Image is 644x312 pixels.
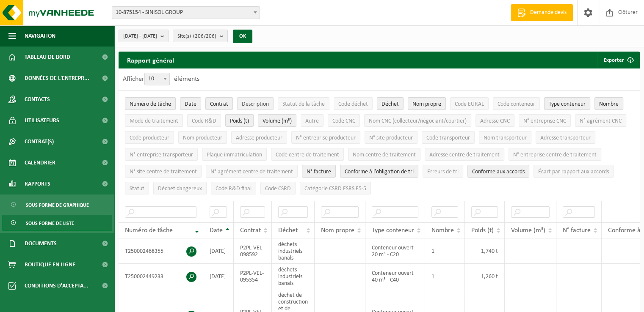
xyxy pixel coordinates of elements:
[408,97,446,110] button: Nom propreNom propre: Activate to sort
[369,135,413,141] span: N° site producteur
[25,110,59,131] span: Utilisateurs
[237,97,274,110] button: DescriptionDescription: Activate to sort
[471,227,494,234] span: Poids (t)
[597,52,639,68] button: Exporter
[340,165,418,178] button: Conforme à l’obligation de tri : Activate to sort
[272,238,315,264] td: déchets industriels banals
[180,97,201,110] button: DateDate: Activate to sort
[125,131,174,144] button: Code producteurCode producteur: Activate to sort
[296,135,356,141] span: N° entreprise producteur
[178,131,227,144] button: Nom producteurNom producteur: Activate to sort
[276,152,339,158] span: Code centre de traitement
[479,131,531,144] button: Nom transporteurNom transporteur: Activate to sort
[125,114,183,127] button: Mode de traitementMode de traitement: Activate to sort
[425,238,465,264] td: 1
[26,197,89,213] span: Sous forme de graphique
[549,101,586,107] span: Type conteneur
[472,169,525,175] span: Conforme aux accords
[173,30,228,42] button: Site(s)(206/206)
[202,148,267,161] button: Plaque immatriculationPlaque immatriculation: Activate to sort
[271,148,344,161] button: Code centre de traitementCode centre de traitement: Activate to sort
[236,135,282,141] span: Adresse producteur
[353,152,416,158] span: Nom centre de traitement
[263,118,292,124] span: Volume (m³)
[125,227,173,234] span: Numéro de tâche
[519,114,571,127] button: N° entreprise CNCN° entreprise CNC: Activate to sort
[305,118,319,124] span: Autre
[422,131,475,144] button: Code transporteurCode transporteur: Activate to sort
[372,227,414,234] span: Type conteneur
[511,227,545,234] span: Volume (m³)
[119,52,182,68] h2: Rapport général
[599,101,619,107] span: Nombre
[465,238,505,264] td: 1,740 t
[234,264,272,289] td: P2PL-VEL-095354
[130,101,171,107] span: Numéro de tâche
[425,264,465,289] td: 1
[130,152,193,158] span: N° entreprise transporteur
[345,169,414,175] span: Conforme à l’obligation de tri
[123,76,199,82] label: Afficher éléments
[423,165,463,178] button: Erreurs de triErreurs de tri: Activate to sort
[480,118,510,124] span: Adresse CNC
[455,101,484,107] span: Code EURAL
[272,264,315,289] td: déchets industriels banals
[119,264,203,289] td: T250002449233
[2,197,112,213] a: Sous forme de graphique
[192,118,216,124] span: Code R&D
[369,118,467,124] span: Nom CNC (collecteur/négociant/courtier)
[348,148,420,161] button: Nom centre de traitementNom centre de traitement: Activate to sort
[377,97,404,110] button: DéchetDéchet: Activate to sort
[25,25,55,47] span: Navigation
[575,114,626,127] button: N° agrément CNCN° agrément CNC: Activate to sort
[25,275,88,296] span: Conditions d'accepta...
[302,165,336,178] button: N° factureN° facture: Activate to sort
[216,186,252,192] span: Code R&D final
[265,186,291,192] span: Code CSRD
[365,238,425,264] td: Conteneur ouvert 20 m³ - C20
[123,30,157,43] span: [DATE] - [DATE]
[412,101,441,107] span: Nom propre
[498,101,535,107] span: Code conteneur
[334,97,373,110] button: Code déchetCode déchet: Activate to sort
[210,101,228,107] span: Contrat
[475,114,514,127] button: Adresse CNCAdresse CNC: Activate to sort
[130,186,144,192] span: Statut
[540,135,591,141] span: Adresse transporteur
[594,97,623,110] button: NombreNombre: Activate to sort
[210,169,293,175] span: N° agrément centre de traitement
[528,8,569,17] span: Demande devis
[425,148,504,161] button: Adresse centre de traitementAdresse centre de traitement: Activate to sort
[203,264,234,289] td: [DATE]
[260,182,296,194] button: Code CSRDCode CSRD: Activate to sort
[538,169,609,175] span: Écart par rapport aux accords
[125,182,149,194] button: StatutStatut: Activate to sort
[563,227,591,234] span: N° facture
[511,4,573,21] a: Demande devis
[301,114,323,127] button: AutreAutre: Activate to sort
[509,148,601,161] button: N° entreprise centre de traitementN° entreprise centre de traitement: Activate to sort
[364,114,471,127] button: Nom CNC (collecteur/négociant/courtier)Nom CNC (collecteur/négociant/courtier): Activate to sort
[187,114,221,127] button: Code R&DCode R&amp;D: Activate to sort
[234,238,272,264] td: P2PL-VEL-098592
[177,30,216,43] span: Site(s)
[206,165,298,178] button: N° agrément centre de traitementN° agrément centre de traitement: Activate to sort
[465,264,505,289] td: 1,260 t
[321,227,354,234] span: Nom propre
[203,238,234,264] td: [DATE]
[282,101,325,107] span: Statut de la tâche
[130,135,169,141] span: Code producteur
[25,233,57,254] span: Documents
[145,73,169,85] span: 10
[230,118,249,124] span: Poids (t)
[193,33,216,39] count: (206/206)
[300,182,371,194] button: Catégorie CSRD ESRS E5-5Catégorie CSRD ESRS E5-5: Activate to sort
[381,101,399,107] span: Déchet
[183,135,222,141] span: Nom producteur
[125,97,176,110] button: Numéro de tâcheNuméro de tâche: Activate to remove sorting
[144,73,170,85] span: 10
[112,6,260,19] span: 10-875154 - SINISOL GROUP
[153,182,207,194] button: Déchet dangereux : Activate to sort
[211,182,256,194] button: Code R&D finalCode R&amp;D final: Activate to sort
[210,227,223,234] span: Date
